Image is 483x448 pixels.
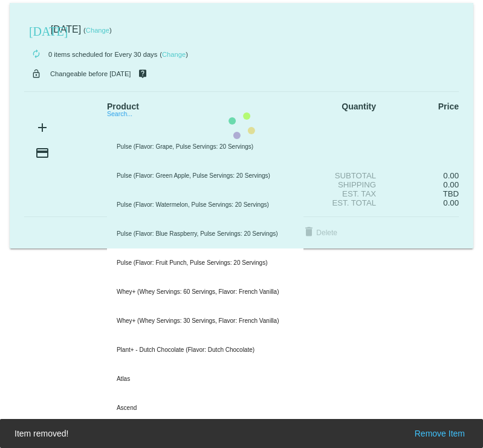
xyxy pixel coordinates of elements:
[411,427,468,440] button: Remove Item
[107,248,303,278] div: Pulse (Flavor: Fruit Punch, Pulse Servings: 20 Servings)
[107,365,303,394] div: Atlas
[107,394,303,423] div: Ascend
[107,278,303,307] div: Whey+ (Whey Servings: 60 Servings, Flavor: French Vanilla)
[107,307,303,336] div: Whey+ (Whey Servings: 30 Servings, Flavor: French Vanilla)
[15,427,468,440] simple-snack-bar: Item removed!
[107,336,303,365] div: Plant+ - Dutch Chocolate (Flavor: Dutch Chocolate)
